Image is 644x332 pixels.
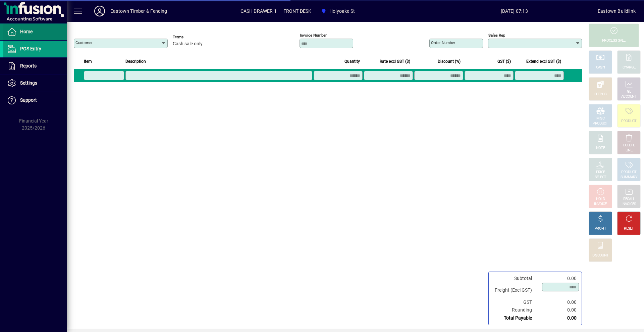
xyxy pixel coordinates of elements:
[621,119,636,124] div: PRODUCT
[497,58,511,65] span: GST ($)
[240,6,277,16] span: CASH DRAWER 1
[173,41,203,47] span: Cash sale only
[596,116,604,121] div: MISC
[592,253,608,258] div: DISCOUNT
[329,6,355,16] span: Holyoake St
[539,298,579,306] td: 0.00
[594,92,607,97] div: EFTPOS
[627,89,631,94] div: GL
[621,170,636,175] div: PRODUCT
[595,226,606,231] div: PROFIT
[626,148,632,153] div: LINE
[539,275,579,282] td: 0.00
[491,298,539,306] td: GST
[283,6,312,16] span: FRONT DESK
[125,58,146,65] span: Description
[602,38,626,43] div: PROCESS SALE
[621,94,637,99] div: ACCOUNT
[20,97,37,103] span: Support
[20,80,37,86] span: Settings
[491,275,539,282] td: Subtotal
[431,6,598,16] span: [DATE] 07:13
[593,121,608,126] div: PRODUCT
[3,75,67,92] a: Settings
[623,143,635,148] div: DELETE
[438,58,461,65] span: Discount (%)
[344,58,360,65] span: Quantity
[596,146,605,151] div: NOTE
[596,197,605,202] div: HOLD
[488,33,505,38] mat-label: Sales rep
[623,65,636,70] div: CHARGE
[89,5,110,17] button: Profile
[595,175,606,180] div: SELECT
[300,33,327,38] mat-label: Invoice number
[3,58,67,75] a: Reports
[20,46,41,51] span: POS Entry
[110,6,167,16] div: Eastown Timber & Fencing
[318,5,358,17] span: Holyoake St
[623,197,635,202] div: RECALL
[624,226,634,231] div: RESET
[20,63,37,68] span: Reports
[380,58,410,65] span: Rate excl GST ($)
[431,40,455,45] mat-label: Order number
[491,306,539,314] td: Rounding
[491,314,539,322] td: Total Payable
[598,6,636,16] div: Eastown Buildlink
[3,23,67,40] a: Home
[491,282,539,298] td: Freight (Excl GST)
[594,202,606,207] div: INVOICE
[539,306,579,314] td: 0.00
[3,92,67,109] a: Support
[622,202,636,207] div: INVOICES
[596,170,605,175] div: PRICE
[173,35,213,39] span: Terms
[20,29,33,34] span: Home
[539,314,579,322] td: 0.00
[526,58,561,65] span: Extend excl GST ($)
[84,58,92,65] span: Item
[621,175,637,180] div: SUMMARY
[596,65,605,70] div: CASH
[75,40,93,45] mat-label: Customer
